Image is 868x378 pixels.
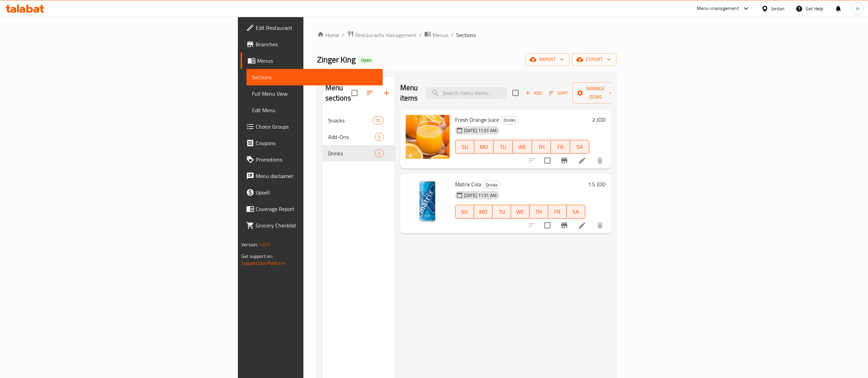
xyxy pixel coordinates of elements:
[241,36,383,52] a: Branches
[246,69,383,85] a: Sections
[246,102,383,118] a: Edit Menu
[524,89,543,97] span: Add
[578,55,611,64] span: export
[569,207,582,217] span: SA
[256,188,377,197] span: Upsell
[432,31,448,39] span: Menus
[328,116,373,125] span: Snacks
[572,53,616,66] button: export
[572,82,618,104] button: Manage items
[531,55,564,64] span: import
[458,207,471,217] span: SU
[523,88,545,98] span: Add item
[548,205,567,218] button: FR
[458,142,472,152] span: SU
[530,205,548,218] button: TH
[256,139,377,147] span: Coupons
[241,259,285,268] a: Support.OpsPlatform
[246,85,383,102] a: Full Menu View
[259,240,270,249] span: 1.0.0
[256,122,377,131] span: Choice Groups
[567,205,585,218] button: SA
[578,221,586,229] a: Edit menu item
[323,129,395,145] div: Add-Ons5
[241,168,383,184] a: Menu disclaimer
[455,115,499,125] span: Fresh Orange Juice
[588,179,605,189] h6: 1.5 JOD
[241,151,383,168] a: Promotions
[378,85,395,101] button: Add section
[323,109,395,164] nav: Menu sections
[500,116,519,125] div: Drinks
[516,142,529,152] span: WE
[508,86,523,100] span: Select section
[549,89,568,97] span: Sort
[406,115,450,159] img: Fresh Orange Juice
[362,85,378,101] span: Sort sections
[256,205,377,213] span: Coverage Report
[323,145,395,162] div: Drinks2
[252,106,377,114] span: Edit Menu
[241,184,383,201] a: Upsell
[578,156,586,165] a: Edit menu item
[540,218,555,233] span: Select to update
[523,88,545,98] button: Add
[474,140,494,154] button: MO
[477,207,490,217] span: MO
[375,133,383,141] div: items
[461,127,499,134] span: [DATE] 11:31 AM
[551,140,570,154] button: FR
[525,53,569,66] button: import
[256,172,377,180] span: Menu disclaimer
[592,115,605,125] h6: 2 JOD
[474,205,493,218] button: MO
[328,149,375,157] span: Drinks
[540,153,555,168] span: Select to update
[241,135,383,151] a: Coupons
[241,20,383,36] a: Edit Restaurant
[496,142,510,152] span: TU
[375,150,383,157] span: 2
[578,84,613,102] span: Manage items
[241,52,383,69] a: Menus
[514,207,527,217] span: WE
[494,140,513,154] button: TU
[328,133,375,141] span: Add-Ons
[551,207,564,217] span: FR
[511,205,530,218] button: WE
[501,116,518,124] span: Drinks
[375,134,383,140] span: 5
[856,5,859,12] span: H
[573,142,587,152] span: SA
[406,179,450,223] img: Matrix Cola
[697,4,739,13] div: Menu-management
[592,152,608,169] button: delete
[256,221,377,229] span: Grocery Checklist
[592,217,608,234] button: delete
[355,31,416,39] span: Restaurants management
[241,118,383,135] a: Choice Groups
[771,5,785,12] div: Jordan
[483,181,501,189] div: Drinks
[241,240,258,249] span: Version:
[257,57,377,65] span: Menus
[347,86,362,100] span: Select all sections
[455,140,475,154] button: SU
[373,117,383,124] span: 10
[545,88,572,98] span: Sort items
[323,112,395,129] div: Snacks10
[241,217,383,234] a: Grocery Checklist
[513,140,532,154] button: WE
[532,140,551,154] button: TH
[554,142,567,152] span: FR
[241,201,383,217] a: Coverage Report
[317,31,616,39] nav: breadcrumb
[556,152,572,169] button: Branch-specific-item
[252,73,377,81] span: Sections
[570,140,589,154] button: SA
[461,192,499,199] span: [DATE] 11:31 AM
[400,83,418,103] h2: Menu items
[419,31,421,39] li: /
